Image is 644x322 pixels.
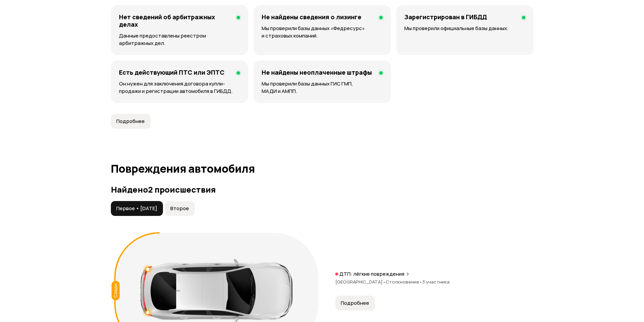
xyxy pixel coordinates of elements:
button: Первое • [DATE] [111,201,163,216]
span: • [383,279,386,285]
span: Второе [170,205,189,212]
span: Подробнее [116,118,145,125]
button: Подробнее [335,296,375,311]
div: Сзади [112,281,120,300]
h1: Повреждения автомобиля [111,163,533,175]
span: Столкновение [386,279,422,285]
button: Подробнее [111,114,150,129]
span: [GEOGRAPHIC_DATA] [335,279,386,285]
h4: Не найдены сведения о лизинге [262,13,361,21]
h4: Есть действующий ПТС или ЭПТС [119,69,224,76]
p: Данные предоставлены реестром арбитражных дел. [119,32,240,47]
p: Мы проверили базы данных ГИС ГМП, МАДИ и АМПП. [262,80,383,95]
p: ДТП: лёгкие повреждения [339,271,404,277]
p: Мы проверили официальные базы данных. [404,25,525,32]
button: Второе [165,201,195,216]
span: Первое • [DATE] [116,205,157,212]
span: Подробнее [341,300,369,306]
p: Мы проверили базы данных «Федресурс» и страховых компаний. [262,25,383,40]
h4: Зарегистрирован в ГИБДД [404,13,487,21]
h3: Найдено 2 происшествия [111,185,533,194]
h4: Не найдены неоплаченные штрафы [262,69,372,76]
p: Он нужен для заключения договора купли-продажи и регистрации автомобиля в ГИБДД. [119,80,240,95]
span: 3 участника [422,279,450,285]
h4: Нет сведений об арбитражных делах [119,13,232,28]
span: • [419,279,422,285]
